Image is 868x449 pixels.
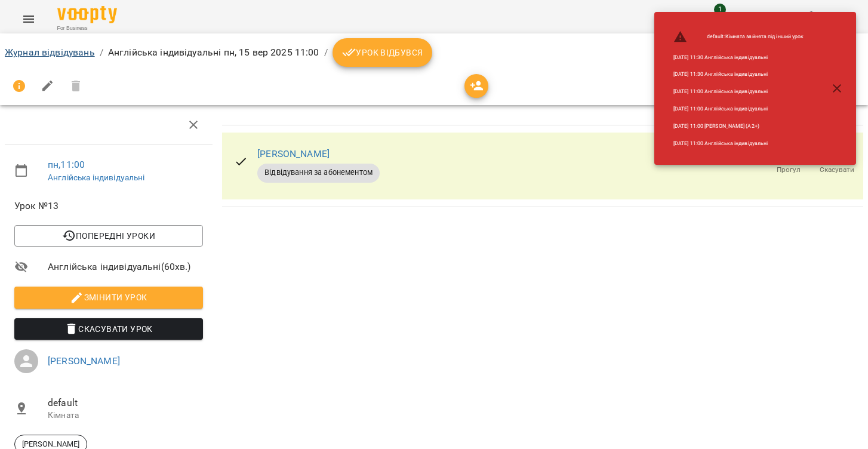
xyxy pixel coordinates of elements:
span: Змінити урок [24,290,193,305]
span: 1 [714,4,726,16]
span: Урок відбувся [342,45,423,60]
a: [PERSON_NAME] [257,148,330,159]
li: [DATE] 11:00 Англійська індивідуальні [664,135,814,152]
span: Урок №13 [14,199,203,213]
button: Menu [14,5,43,33]
button: Попередні уроки [14,225,203,247]
span: For Business [57,24,117,32]
a: пн , 11:00 [48,159,85,170]
li: / [324,45,328,60]
span: Прогул [777,165,801,175]
a: Журнал відвідувань [5,47,95,58]
a: [PERSON_NAME] [48,355,120,367]
li: / [100,45,103,60]
span: default [48,396,203,410]
li: [DATE] 11:00 Англійська індивідуальні [664,83,814,100]
img: Voopty Logo [57,6,117,23]
nav: breadcrumb [5,38,863,67]
p: Кімната [48,410,203,422]
a: Англійська індивідуальні [48,173,145,182]
li: [DATE] 11:30 Англійська індивідуальні [664,49,814,66]
span: Попередні уроки [24,229,193,243]
button: Скасувати Урок [14,318,203,340]
span: Скасувати [820,165,854,175]
li: [DATE] 11:00 Англійська індивідуальні [664,100,814,118]
li: [DATE] 11:30 Англійська індивідуальні [664,66,814,83]
li: [DATE] 11:00 [PERSON_NAME] (А2+) [664,118,814,135]
button: Урок відбувся [333,38,433,67]
li: default : Кімната зайнята під інший урок [664,25,814,49]
p: Англійська індивідуальні пн, 15 вер 2025 11:00 [108,45,319,60]
span: Англійська індивідуальні ( 60 хв. ) [48,260,203,274]
span: Скасувати Урок [24,322,193,336]
span: Відвідування за абонементом [257,167,380,178]
button: Змінити урок [14,287,203,308]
